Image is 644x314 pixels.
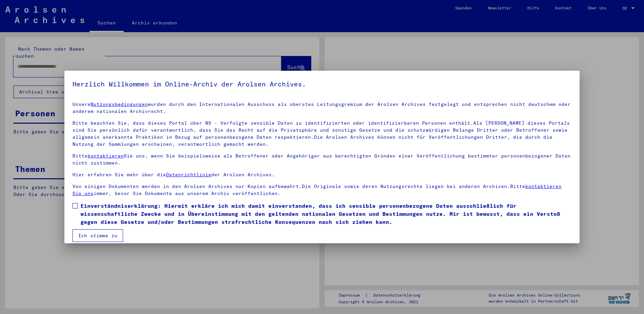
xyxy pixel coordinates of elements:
[72,79,572,89] h5: Herzlich Willkommen im Online-Archiv der Arolsen Archives.
[91,101,148,107] a: Nutzungsbedingungen
[72,120,572,148] p: Bitte beachten Sie, dass dieses Portal über NS - Verfolgte sensible Daten zu identifizierten oder...
[72,152,572,167] p: Bitte Sie uns, wenn Sie beispielsweise als Betroffener oder Angehöriger aus berechtigten Gründen ...
[72,101,572,115] p: Unsere wurden durch den Internationalen Ausschuss als oberstes Leitungsgremium der Arolsen Archiv...
[72,171,572,178] p: Hier erfahren Sie mehr über die der Arolsen Archives.
[72,183,561,196] a: kontaktieren Sie uns
[166,172,211,178] a: Datenrichtlinie
[72,229,123,242] button: Ich stimme zu
[80,202,572,226] span: Einverständniserklärung: Hiermit erkläre ich mich damit einverstanden, dass ich sensible personen...
[88,153,124,159] a: kontaktieren
[72,183,572,197] p: Von einigen Dokumenten werden in den Arolsen Archives nur Kopien aufbewahrt.Die Originale sowie d...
